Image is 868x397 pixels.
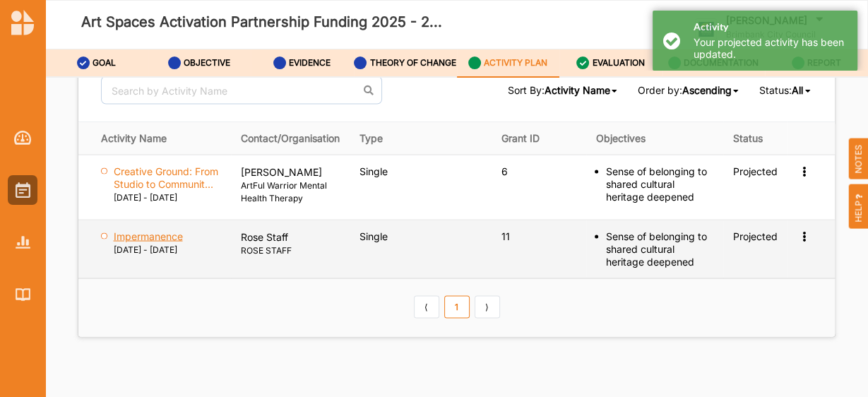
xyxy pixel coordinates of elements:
a: Next item [475,295,500,318]
th: Type [350,122,492,155]
label: ROSE STAFF [241,244,340,256]
img: Dashboard [14,131,32,145]
p: [PERSON_NAME] [241,165,340,179]
label: EVIDENCE [289,57,331,69]
div: Projected [733,230,778,242]
span: Objectives [596,131,646,143]
a: 1 [444,295,470,318]
div: 11 [501,230,576,242]
div: Sense of belonging to shared cultural heritage deepened [606,230,713,268]
span: Single [359,165,388,177]
span: Status: [759,83,812,96]
label: EVALUATION [593,57,645,69]
input: Search by Activity Name [101,76,382,104]
div: Your projected activity has been updated. [694,37,847,61]
span: Sort By: [508,83,619,96]
span: Activity Name [101,131,167,143]
label: Impermanence [114,230,183,242]
a: Activities [8,175,37,205]
label: [DATE] - [DATE] [114,191,177,203]
label: THEORY OF CHANGE [369,57,456,69]
img: Library [16,288,30,300]
span: All [792,83,803,95]
a: Reports [8,227,37,257]
div: Pagination Navigation [411,295,502,319]
p: Rose Staff [241,230,340,244]
label: ACTIVITY PLAN [484,57,547,69]
a: Library [8,280,37,309]
label: ArtFul Warrior Mental Health Therapy [241,179,340,204]
img: Reports [16,236,30,248]
img: Activities [16,182,30,198]
span: Ascending [682,83,732,95]
div: Sense of belonging to shared cultural heritage deepened [606,165,713,203]
a: Dashboard [8,123,37,153]
span: Activity Name [545,83,610,95]
a: Previous item [414,295,439,318]
span: Single [359,230,388,242]
img: logo [11,10,34,35]
label: [DATE] - [DATE] [114,243,177,256]
div: 6 [501,165,576,177]
div: Projected [733,165,778,177]
span: Contact/Organisation [241,131,340,143]
h4: Activity [694,21,847,33]
label: GOAL [93,57,116,69]
label: Creative Ground: From Studio to Communit... [114,165,221,190]
span: Status [733,131,763,143]
span: Grant ID [501,131,540,143]
span: Order by: [638,83,741,96]
label: OBJECTIVE [184,57,230,69]
label: Art Spaces Activation Partnership Funding 2025 - 2... [81,11,442,34]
